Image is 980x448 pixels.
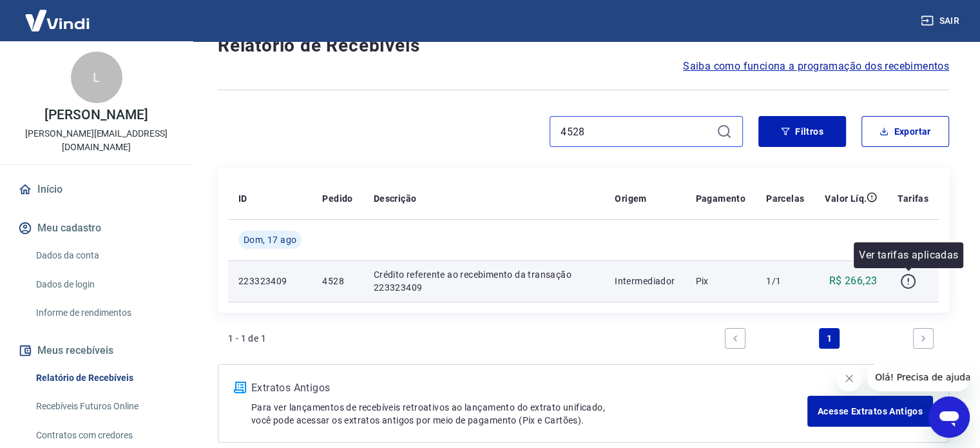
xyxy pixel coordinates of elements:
[859,248,958,263] p: Ver tarifas aplicadas
[234,382,246,393] img: ícone
[218,33,949,59] h4: Relatório de Recebíveis
[15,1,99,40] img: Vindi
[807,396,933,427] a: Acesse Extratos Antigos
[683,59,949,74] a: Saiba como funciona a programação dos recebimentos
[15,336,177,365] button: Meus recebíveis
[238,192,247,205] p: ID
[31,365,177,391] a: Relatório de Recebíveis
[8,9,108,19] span: Olá! Precisa de ajuda?
[15,175,177,204] a: Início
[244,233,296,246] span: Dom, 17 ago
[374,192,417,205] p: Descrição
[695,275,745,287] p: Pix
[695,192,745,205] p: Pagamento
[928,396,970,438] iframe: Botão para abrir a janela de mensagens
[228,332,266,345] p: 1 - 1 de 1
[31,300,177,326] a: Informe de rendimentos
[31,271,177,298] a: Dados de login
[238,275,302,287] p: 223323409
[825,192,867,205] p: Valor Líq.
[10,127,182,154] p: [PERSON_NAME][EMAIL_ADDRESS][DOMAIN_NAME]
[725,328,745,349] a: Previous page
[322,192,352,205] p: Pedido
[615,192,646,205] p: Origem
[829,273,878,289] p: R$ 266,23
[861,116,949,147] button: Exportar
[15,214,177,242] button: Meu cadastro
[615,275,675,287] p: Intermediador
[819,328,840,349] a: Page 1 is your current page
[720,323,939,354] ul: Pagination
[766,192,804,205] p: Parcelas
[766,275,804,287] p: 1/1
[44,108,148,122] p: [PERSON_NAME]
[913,328,934,349] a: Next page
[918,9,965,33] button: Sair
[251,380,807,396] p: Extratos Antigos
[561,122,711,141] input: Busque pelo número do pedido
[374,268,594,294] p: Crédito referente ao recebimento da transação 223323409
[31,242,177,269] a: Dados da conta
[898,192,928,205] p: Tarifas
[322,275,352,287] p: 4528
[251,401,807,427] p: Para ver lançamentos de recebíveis retroativos ao lançamento do extrato unificado, você pode aces...
[867,363,970,391] iframe: Mensagem da empresa
[31,393,177,420] a: Recebíveis Futuros Online
[758,116,846,147] button: Filtros
[836,365,862,391] iframe: Fechar mensagem
[71,52,122,103] div: L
